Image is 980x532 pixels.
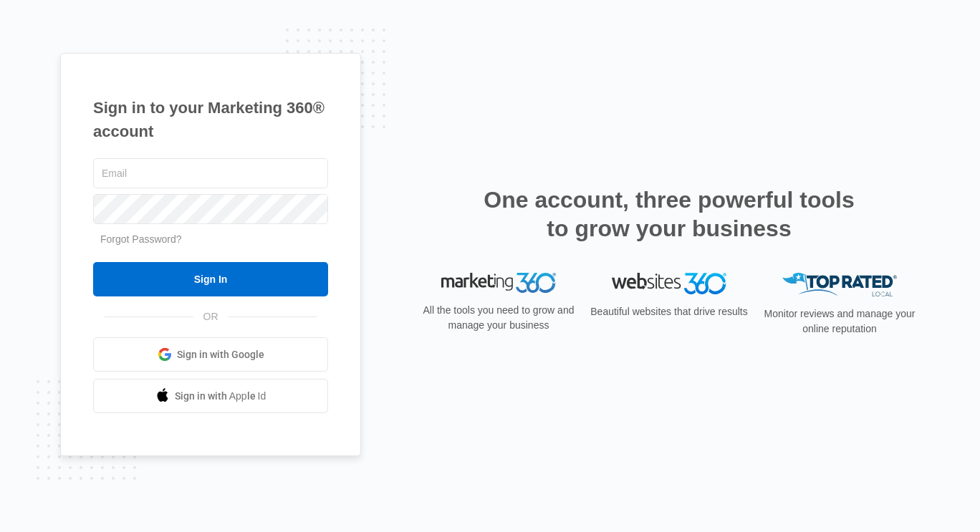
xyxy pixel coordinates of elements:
[418,303,579,333] p: All the tools you need to grow and manage your business
[175,389,266,404] span: Sign in with Apple Id
[93,337,328,372] a: Sign in with Google
[782,273,897,296] img: Top Rated Local
[93,96,328,143] h1: Sign in to your Marketing 360® account
[441,273,556,293] img: Marketing 360
[100,233,182,245] a: Forgot Password?
[479,185,859,243] h2: One account, three powerful tools to grow your business
[177,347,264,362] span: Sign in with Google
[589,304,749,319] p: Beautiful websites that drive results
[612,273,726,294] img: Websites 360
[93,262,328,296] input: Sign In
[93,158,328,188] input: Email
[759,306,920,337] p: Monitor reviews and manage your online reputation
[193,309,229,324] span: OR
[93,379,328,413] a: Sign in with Apple Id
